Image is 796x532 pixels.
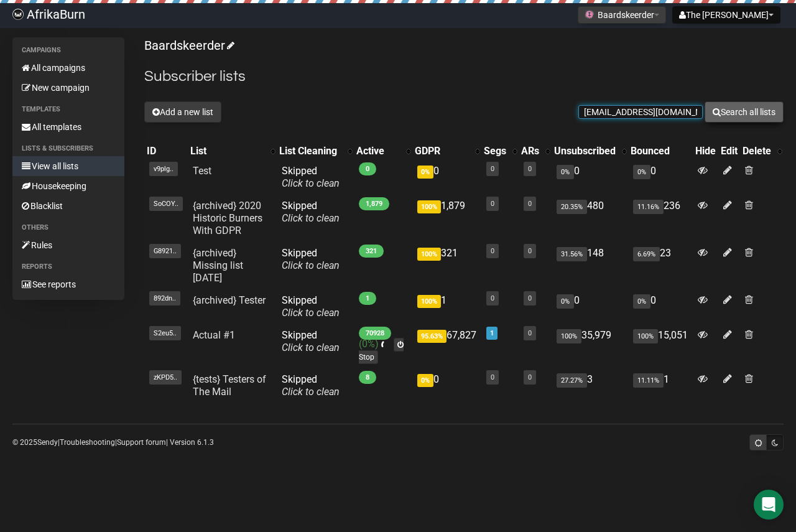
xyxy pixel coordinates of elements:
[12,259,124,274] li: Reports
[12,220,124,235] li: Others
[628,142,693,160] th: Bounced: No sort applied, sorting is disabled
[628,324,693,368] td: 15,051
[12,196,124,216] a: Blacklist
[633,294,650,309] span: 0%
[12,274,124,294] a: See reports
[149,291,180,306] span: 892dn..
[149,162,178,176] span: v9plg..
[552,195,628,242] td: 480
[528,373,532,381] a: 0
[633,165,650,179] span: 0%
[415,145,469,157] div: GDPR
[193,165,211,177] a: Test
[282,329,340,353] span: Skipped
[12,9,24,20] img: f490f37c74054aea955aeeba2eecd1fc
[519,142,552,160] th: ARs: No sort applied, activate to apply an ascending sort
[282,342,340,353] a: Click to clean
[190,145,264,157] div: List
[417,374,433,387] span: 0%
[359,327,391,340] span: 70928
[149,244,181,258] span: G8921..
[282,212,340,224] a: Click to clean
[557,200,587,214] span: 20.35%
[282,259,340,271] a: Click to clean
[60,438,115,447] a: Troubleshooting
[282,177,340,189] a: Click to clean
[693,142,718,160] th: Hide: No sort applied, sorting is disabled
[557,329,581,343] span: 100%
[12,235,124,255] a: Rules
[12,117,124,137] a: All templates
[552,142,628,160] th: Unsubscribed: No sort applied, activate to apply an ascending sort
[412,289,481,324] td: 1
[149,197,183,211] span: SoCOY..
[117,438,166,447] a: Support forum
[359,371,376,384] span: 8
[282,373,340,398] span: Skipped
[356,145,400,157] div: Active
[672,6,780,24] button: The [PERSON_NAME]
[754,490,784,520] div: Open Intercom Messenger
[193,200,262,236] a: {archived} 2020 Historic Burners With GDPR
[282,294,340,319] span: Skipped
[557,294,574,309] span: 0%
[193,294,266,306] a: {archived} Tester
[359,338,379,350] span: (0%)
[188,142,277,160] th: List: No sort applied, activate to apply an ascending sort
[633,329,658,343] span: 100%
[554,145,616,157] div: Unsubscribed
[557,247,587,261] span: 31.56%
[359,338,404,364] a: Stop
[359,197,389,210] span: 1,879
[552,368,628,403] td: 3
[721,145,738,157] div: Edit
[633,200,664,214] span: 11.16%
[552,160,628,195] td: 0
[412,160,481,195] td: 0
[528,247,532,255] a: 0
[149,370,182,385] span: zKPD5..
[633,247,660,261] span: 6.69%
[528,294,532,302] a: 0
[481,142,519,160] th: Segs: No sort applied, activate to apply an ascending sort
[282,386,340,398] a: Click to clean
[359,245,384,258] span: 321
[12,141,124,156] li: Lists & subscribers
[490,329,494,337] a: 1
[279,145,341,157] div: List Cleaning
[521,145,539,157] div: ARs
[12,102,124,117] li: Templates
[12,43,124,58] li: Campaigns
[381,340,391,350] img: loader-dark.gif
[528,200,532,208] a: 0
[193,247,243,284] a: {archived} Missing list [DATE]
[359,162,376,175] span: 0
[705,101,784,123] button: Search all lists
[412,195,481,242] td: 1,879
[12,78,124,98] a: New campaign
[417,200,441,213] span: 100%
[417,295,441,308] span: 100%
[282,307,340,319] a: Click to clean
[412,324,481,368] td: 67,827
[628,242,693,289] td: 23
[628,289,693,324] td: 0
[528,329,532,337] a: 0
[578,6,666,24] button: Baardskeerder
[147,145,185,157] div: ID
[628,160,693,195] td: 0
[412,142,481,160] th: GDPR: No sort applied, activate to apply an ascending sort
[631,145,690,157] div: Bounced
[585,9,595,19] img: favicons
[491,294,494,302] a: 0
[417,330,447,343] span: 95.63%
[552,324,628,368] td: 35,979
[718,142,740,160] th: Edit: No sort applied, sorting is disabled
[12,176,124,196] a: Housekeeping
[491,200,494,208] a: 0
[528,165,532,173] a: 0
[417,166,433,179] span: 0%
[37,438,58,447] a: Sendy
[12,58,124,78] a: All campaigns
[12,156,124,176] a: View all lists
